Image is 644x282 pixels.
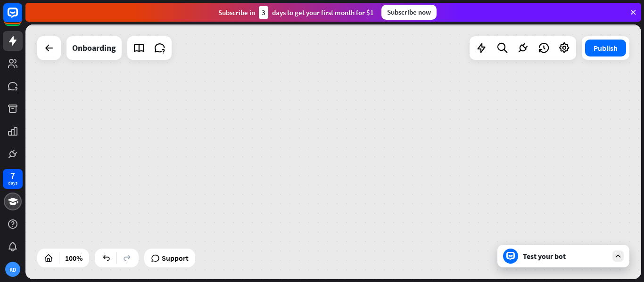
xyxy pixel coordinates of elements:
[8,180,17,186] div: days
[381,5,437,20] div: Subscribe now
[5,262,20,277] div: KD
[218,6,374,19] div: Subscribe in days to get your first month for $1
[10,171,15,180] div: 7
[3,169,23,189] a: 7 days
[259,6,268,19] div: 3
